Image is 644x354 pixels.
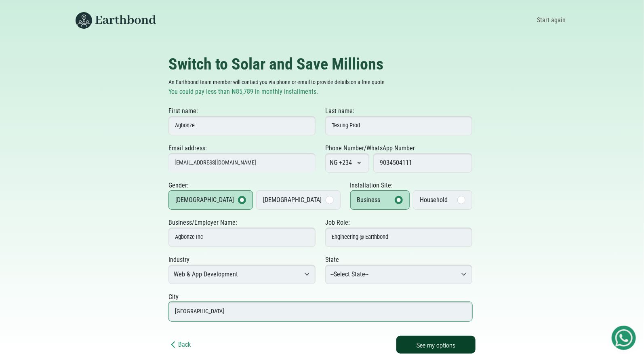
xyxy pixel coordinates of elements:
[357,195,381,205] div: Business
[168,79,385,85] small: An Earthbond team member will contact you via phone or email to provide details on a free quote
[396,336,476,354] button: See my options
[263,195,322,205] div: [DEMOGRAPHIC_DATA]
[168,302,472,321] input: Lekki
[325,255,339,265] label: State
[168,116,316,135] input: John
[615,329,633,347] img: Get Started On Earthbond Via Whatsapp
[168,181,189,190] label: Gender:
[76,12,156,29] img: Earthbond's long logo for desktop view
[168,87,476,97] p: You could pay less than ₦85,789 in monthly installments.
[168,106,198,116] label: First name:
[168,292,179,302] label: City
[168,255,189,265] label: Industry
[168,218,237,228] label: Business/Employer Name:
[534,13,568,27] a: Start again
[325,116,472,135] input: Doe
[325,228,472,247] input: Enter your job role
[420,195,448,205] div: Household
[373,153,472,173] input: Enter phone number
[168,153,316,173] input: john@example.com
[168,228,316,247] input: Enter your business name or employer name
[168,55,476,74] h2: Switch to Solar and Save Millions
[168,143,207,153] label: Email address:
[325,143,415,153] label: Phone Number/WhatsApp Number
[168,341,191,348] a: Back
[175,195,234,205] div: [DEMOGRAPHIC_DATA]
[350,181,393,190] label: Installation Site:
[325,106,354,116] label: Last name:
[325,218,350,228] label: Job Role:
